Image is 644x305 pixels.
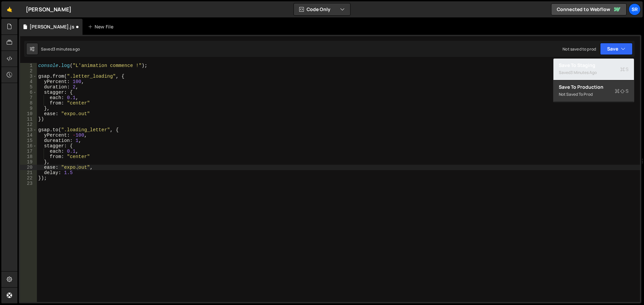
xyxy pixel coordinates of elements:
[615,88,629,94] span: S
[20,84,37,90] div: 5
[553,80,634,102] button: Save to ProductionS Not saved to prod
[20,100,37,106] div: 8
[20,165,37,170] div: 20
[41,46,80,52] div: Saved
[1,1,18,17] a: 🤙
[559,90,629,98] div: Not saved to prod
[600,43,633,55] button: Save
[553,58,634,102] div: Code Only
[559,62,629,69] div: Save to Staging
[20,63,37,68] div: 1
[620,66,629,73] span: S
[20,175,37,181] div: 22
[20,106,37,111] div: 9
[53,46,80,52] div: 3 minutes ago
[20,154,37,159] div: 18
[20,133,37,138] div: 14
[20,74,37,79] div: 3
[20,117,37,122] div: 11
[20,170,37,175] div: 21
[20,138,37,143] div: 15
[20,122,37,127] div: 12
[20,143,37,149] div: 16
[20,127,37,133] div: 13
[571,70,597,75] div: 3 minutes ago
[559,84,629,90] div: Save to Production
[20,111,37,117] div: 10
[20,79,37,84] div: 4
[553,59,634,80] button: Save to StagingS Saved3 minutes ago
[629,3,641,15] a: SR
[562,46,596,52] div: Not saved to prod
[20,90,37,95] div: 6
[559,69,629,77] div: Saved
[20,159,37,165] div: 19
[294,3,350,15] button: Code Only
[20,149,37,154] div: 17
[30,23,74,30] div: [PERSON_NAME].js
[20,181,37,186] div: 23
[551,3,627,15] a: Connected to Webflow
[88,23,116,30] div: New File
[20,68,37,74] div: 2
[20,95,37,100] div: 7
[26,5,71,13] div: [PERSON_NAME]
